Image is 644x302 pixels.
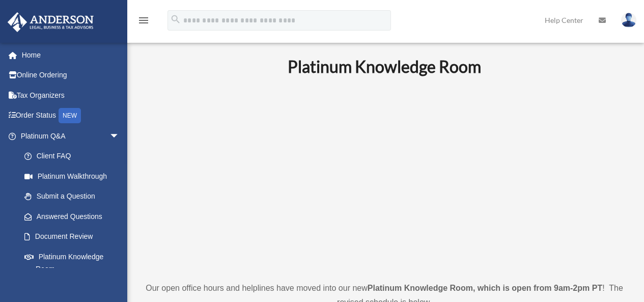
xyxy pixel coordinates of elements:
[14,166,135,186] a: Platinum Walkthrough
[14,227,135,247] a: Document Review
[137,18,150,26] a: menu
[14,206,135,227] a: Answered Questions
[14,146,135,167] a: Client FAQ
[232,90,537,262] iframe: 231110_Toby_KnowledgeRoom
[170,14,181,25] i: search
[368,284,602,292] strong: Platinum Knowledge Room, which is open from 9am-2pm PT
[7,85,135,105] a: Tax Organizers
[7,65,135,86] a: Online Ordering
[7,105,135,126] a: Order StatusNEW
[621,13,636,28] img: User Pic
[14,186,135,207] a: Submit a Question
[59,108,81,123] div: NEW
[5,12,97,32] img: Anderson Advisors Platinum Portal
[7,126,135,146] a: Platinum Q&Aarrow_drop_down
[109,126,130,147] span: arrow_drop_down
[137,14,150,26] i: menu
[288,57,481,76] b: Platinum Knowledge Room
[7,45,135,65] a: Home
[14,246,130,279] a: Platinum Knowledge Room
